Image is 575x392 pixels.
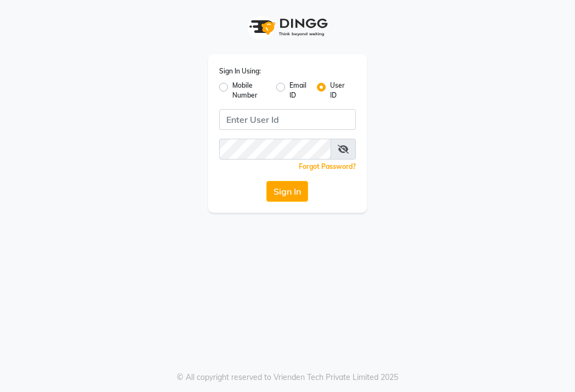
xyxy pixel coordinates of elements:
label: User ID [330,81,347,100]
label: Mobile Number [232,81,267,100]
input: Username [219,109,356,130]
input: Username [219,139,332,160]
label: Sign In Using: [219,66,261,76]
img: logo1.svg [243,11,331,43]
a: Forgot Password? [299,162,356,171]
button: Sign In [266,181,308,202]
label: Email ID [289,81,308,100]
